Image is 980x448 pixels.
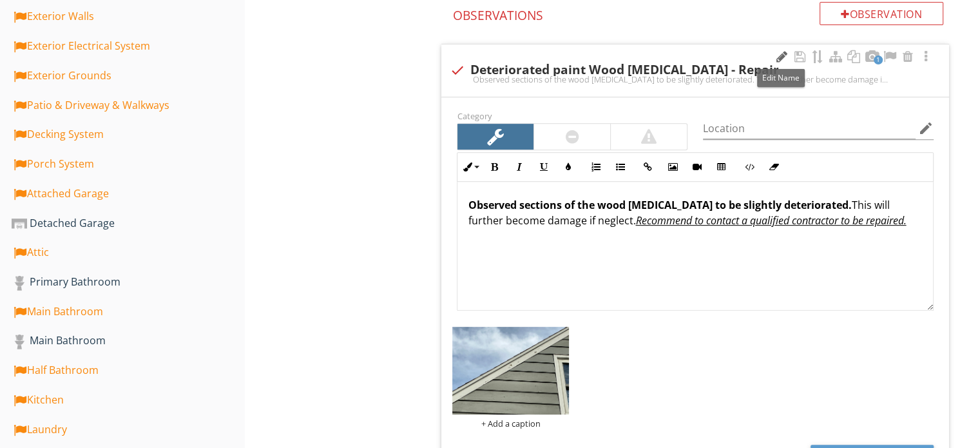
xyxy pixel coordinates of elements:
button: Insert Image (Ctrl+P) [660,155,684,179]
div: Decking System [12,126,245,143]
p: This will further become damage if neglect. [468,197,923,228]
div: Laundry [12,422,245,438]
div: Kitchen [12,392,245,409]
img: data [452,327,569,414]
button: Colors [555,155,580,179]
button: Ordered List [583,155,608,179]
div: Main Bathroom [12,304,245,320]
button: Inline Style [457,155,482,179]
div: Porch System [12,156,245,173]
div: Half Bathroom [12,362,245,379]
input: Location [703,118,916,139]
div: Attached Garage [12,186,245,202]
i: edit [918,121,934,136]
button: Underline (Ctrl+U) [531,155,555,179]
button: Code View [736,155,761,179]
strong: Observed sections of the wood [MEDICAL_DATA] to be slightly deteriorated. [468,198,851,212]
button: Unordered List [608,155,632,179]
div: Observation [820,2,943,25]
h4: Observations [452,2,943,24]
button: Bold (Ctrl+B) [482,155,506,179]
span: 1 [874,55,883,64]
button: Insert Video [684,155,709,179]
div: Detached Garage [12,215,245,232]
button: Insert Link (Ctrl+K) [635,155,660,179]
button: Insert Table [709,155,733,179]
div: Exterior Walls [12,8,245,25]
em: Recommend to contact a qualified contractor to be repaired. [635,213,906,228]
div: Exterior Electrical System [12,38,245,55]
div: Primary Bathroom [12,274,245,291]
div: Patio & Driveway & Walkways [12,97,245,114]
button: Clear Formatting [761,155,785,179]
div: Exterior Grounds [12,68,245,84]
div: Attic [12,244,245,261]
div: Main Bathroom [12,333,245,349]
div: Observed sections of the wood [MEDICAL_DATA] to be slightly deteriorated. This will further becom... [449,74,941,84]
label: Category [457,110,491,122]
div: + Add a caption [452,418,569,429]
